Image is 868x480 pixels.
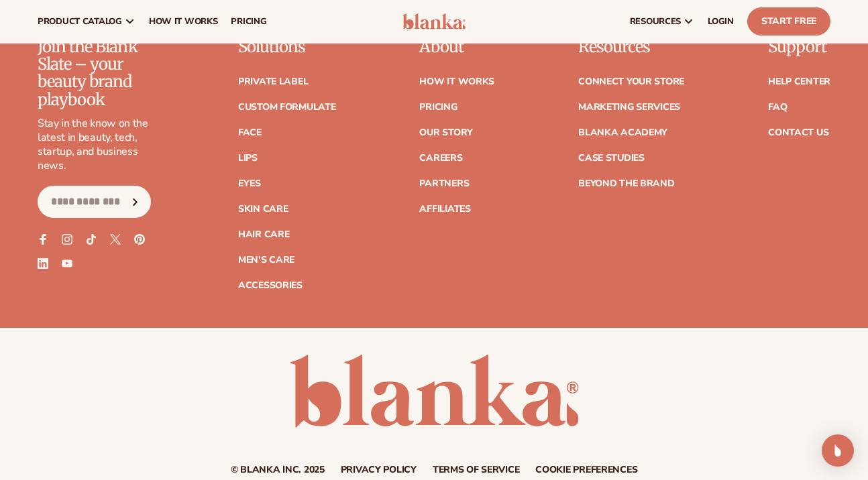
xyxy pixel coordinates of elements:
span: How It Works [149,16,218,27]
span: resources [630,16,681,27]
a: Contact Us [768,128,828,137]
a: Privacy policy [341,465,417,475]
p: Support [768,38,830,56]
p: About [419,38,494,56]
a: Face [238,128,262,137]
a: Careers [419,154,462,163]
a: Hair Care [238,230,289,239]
a: Lips [238,154,258,163]
button: Subscribe [121,186,150,218]
a: Terms of service [433,465,520,475]
a: Cookie preferences [535,465,637,475]
div: Open Intercom Messenger [822,434,854,467]
a: Connect your store [578,77,684,86]
a: Private label [238,77,308,86]
p: Stay in the know on the latest in beauty, tech, startup, and business news. [38,117,151,172]
a: Pricing [419,103,457,112]
p: Join the Blank Slate – your beauty brand playbook [38,38,151,109]
span: LOGIN [708,16,734,27]
span: product catalog [38,16,122,27]
a: Blanka Academy [578,128,667,137]
a: Partners [419,179,469,188]
img: logo [402,13,466,29]
a: How It Works [419,77,494,86]
a: Beyond the brand [578,179,675,188]
a: FAQ [768,103,787,112]
a: Case Studies [578,154,645,163]
a: Accessories [238,281,303,290]
span: pricing [231,16,266,27]
a: Affiliates [419,204,470,214]
a: Our Story [419,128,472,137]
a: Start Free [747,7,830,36]
a: Skin Care [238,204,288,214]
a: Eyes [238,179,261,188]
a: Help Center [768,77,830,86]
a: Custom formulate [238,103,336,112]
small: © Blanka Inc. 2025 [231,463,325,476]
p: Resources [578,38,684,56]
p: Solutions [238,38,336,56]
a: Marketing services [578,103,680,112]
a: Men's Care [238,255,294,265]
